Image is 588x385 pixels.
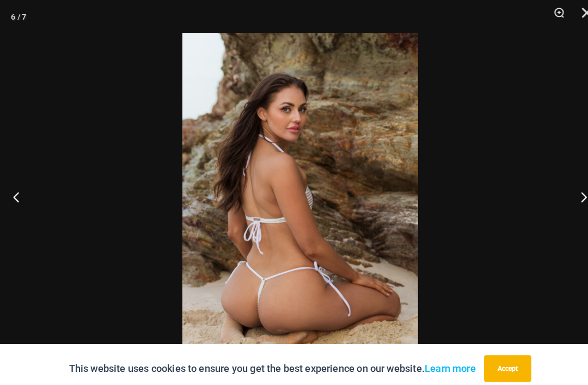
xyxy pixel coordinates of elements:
[179,33,409,378] img: Tide Lines White 350 Halter Top 480 Micro 03
[474,348,520,374] button: Accept
[68,353,466,369] p: This website uses cookies to ensure you get the best experience on our website.
[11,8,26,25] div: 6 / 7
[416,355,466,366] a: Learn more
[547,166,588,220] button: Next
